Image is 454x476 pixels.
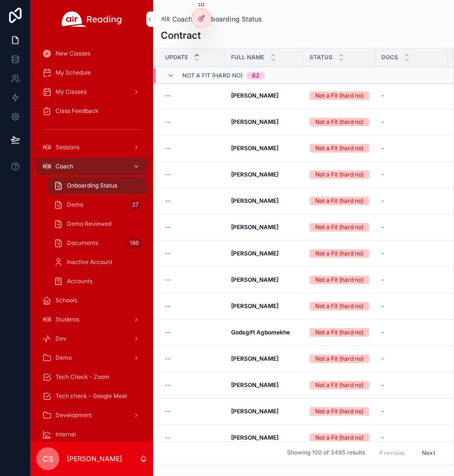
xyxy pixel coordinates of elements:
div: Not a Fit (hard no) [315,118,364,126]
span: - [381,355,384,363]
span: New Classes [55,50,90,57]
span: - [381,250,384,257]
span: My Classes [55,88,87,96]
a: Not a Fit (hard no) [310,276,370,284]
span: Schools [55,297,77,304]
a: Godsgift Agbomekhe [231,329,298,336]
strong: [PERSON_NAME] [231,381,278,388]
a: Demo Reviewed [48,215,147,232]
span: - [381,144,384,152]
div: Not a Fit (hard no) [315,197,364,205]
a: Schools [36,292,147,309]
span: Internal [55,431,76,438]
strong: [PERSON_NAME] [231,250,278,257]
a: Demo [36,349,147,366]
span: Development [55,411,92,419]
span: Inactive Account [67,258,112,266]
a: My Schedule [36,64,147,81]
span: Showing 100 of 3495 results [287,449,365,457]
a: - [381,197,442,205]
div: Not a Fit (hard no) [315,223,364,232]
p: [PERSON_NAME] [67,454,122,464]
strong: [PERSON_NAME] [231,223,278,231]
strong: [PERSON_NAME] [231,197,278,204]
span: - [381,302,384,310]
span: Demo [55,354,72,362]
a: - [381,250,442,257]
a: Development [36,407,147,424]
a: [PERSON_NAME] [231,250,298,257]
strong: Godsgift Agbomekhe [231,329,290,336]
a: Not a Fit (hard no) [310,118,370,126]
span: Accounts [67,277,92,285]
p: -- [165,171,171,178]
p: -- [165,118,171,126]
span: - [381,118,384,126]
a: [PERSON_NAME] [231,118,298,126]
a: Onboarding Status [48,177,147,194]
a: -- [165,197,220,205]
a: Not a Fit (hard no) [310,354,370,363]
p: -- [165,250,171,257]
a: -- [165,171,220,178]
a: Not a Fit (hard no) [310,433,370,442]
a: -- [165,302,220,310]
div: Not a Fit (hard no) [315,170,364,179]
strong: [PERSON_NAME] [231,171,278,178]
span: Onboarding Status [67,182,117,189]
p: -- [165,355,171,363]
a: Documents186 [48,234,147,252]
a: Not a Fit (hard no) [310,144,370,153]
a: [PERSON_NAME] [231,171,298,178]
a: - [381,355,442,363]
a: [PERSON_NAME] [231,381,298,389]
p: -- [165,329,171,336]
div: Not a Fit (hard no) [315,276,364,284]
p: -- [165,434,171,442]
a: Students [36,311,147,328]
span: - [381,408,384,415]
a: [PERSON_NAME] [231,92,298,100]
span: Full name [231,54,264,61]
a: - [381,92,442,100]
p: -- [165,302,171,310]
a: Coach [161,14,192,24]
a: -- [165,92,220,100]
a: -- [165,276,220,284]
div: Not a Fit (hard no) [315,328,364,337]
a: - [381,118,442,126]
span: - [381,92,384,100]
div: 186 [127,237,142,249]
span: Demo [67,201,83,209]
a: - [381,381,442,389]
button: Next [415,445,442,460]
span: Demo Reviewed [67,220,111,228]
span: - [381,223,384,231]
div: Not a Fit (hard no) [315,354,364,363]
p: -- [165,408,171,415]
span: Update [165,54,188,61]
a: -- [165,223,220,231]
a: Coach [36,158,147,175]
a: [PERSON_NAME] [231,197,298,205]
div: Not a Fit (hard no) [315,91,364,100]
span: - [381,329,384,336]
img: App logo [62,11,122,27]
a: -- [165,381,220,389]
span: - [381,434,384,442]
strong: [PERSON_NAME] [231,408,278,415]
a: - [381,434,442,442]
a: -- [165,118,220,126]
a: Not a Fit (hard no) [310,223,370,232]
a: Not a Fit (hard no) [310,249,370,258]
h1: Contract [161,29,201,42]
span: CS [43,453,53,465]
a: - [381,329,442,336]
span: - [381,197,384,205]
div: Not a Fit (hard no) [315,381,364,389]
span: Docs [381,54,398,61]
span: Dev [55,335,66,343]
strong: [PERSON_NAME] [231,92,278,99]
a: Class Feedback [36,102,147,120]
p: -- [165,381,171,389]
